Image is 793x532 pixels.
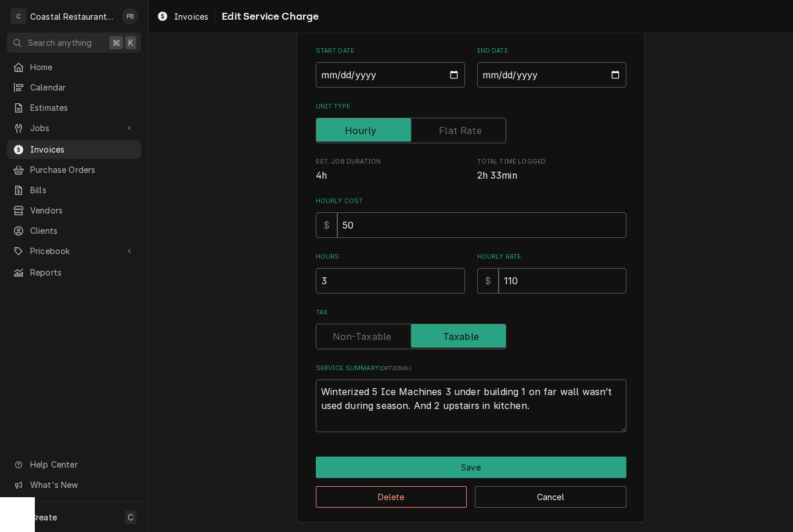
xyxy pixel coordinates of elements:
span: Estimates [30,102,135,114]
div: Hourly Cost [316,197,626,238]
span: Edit Service Charge [218,9,319,24]
div: Unit Type [316,102,626,143]
a: Clients [7,221,141,240]
div: End Date [477,46,626,88]
span: Pricebook [30,245,118,257]
a: Invoices [152,7,213,26]
div: PB [122,8,138,24]
span: Calendar [30,81,135,93]
input: yyyy-mm-dd [477,62,626,88]
div: Button Group [316,457,626,508]
div: Est. Job Duration [316,157,465,182]
span: Est. Job Duration [316,157,465,167]
a: Calendar [7,78,141,97]
button: Search anything⌘K [7,32,141,53]
label: End Date [477,46,626,56]
a: Purchase Orders [7,160,141,179]
span: Search anything [28,37,92,49]
span: Help Center [30,458,134,471]
a: Reports [7,263,141,282]
a: Go to Jobs [7,118,141,137]
span: Total Time Logged [477,169,626,183]
div: Total Time Logged [477,157,626,182]
div: Phill Blush's Avatar [122,8,138,24]
span: Vendors [30,204,135,216]
a: Invoices [7,140,141,159]
span: Jobs [30,122,118,134]
a: Bills [7,180,141,200]
span: K [128,37,134,49]
span: Purchase Orders [30,164,135,176]
label: Unit Type [316,102,626,111]
input: yyyy-mm-dd [316,62,465,88]
a: Vendors [7,201,141,220]
div: $ [316,212,337,238]
span: Home [30,61,135,73]
div: Coastal Restaurant Repair [30,10,116,23]
span: Est. Job Duration [316,169,465,183]
div: [object Object] [477,252,626,294]
div: Start Date [316,46,465,88]
div: [object Object] [316,252,465,294]
label: Start Date [316,46,465,56]
button: Cancel [475,486,626,508]
a: Estimates [7,98,141,117]
span: Reports [30,266,135,278]
div: $ [477,268,499,294]
textarea: Winterized 5 Ice Machines 3 under building 1 on far wall wasn’t used during season. And 2 upstair... [316,379,626,432]
div: Service Summary [316,364,626,432]
button: Save [316,457,626,478]
div: Tax [316,308,626,349]
span: C [128,511,134,523]
span: 2h 33min [477,170,517,181]
label: Tax [316,308,626,317]
span: ( optional ) [379,365,412,371]
span: Invoices [174,10,208,23]
a: Go to Pricebook [7,241,141,260]
span: Bills [30,184,135,196]
a: Go to Help Center [7,455,141,474]
button: Delete [316,486,467,508]
a: Home [7,57,141,77]
label: Hours [316,252,465,262]
label: Hourly Cost [316,197,626,206]
label: Hourly Rate [477,252,626,262]
span: What's New [30,479,134,491]
div: C [10,8,27,24]
div: Button Group Row [316,478,626,508]
span: Invoices [30,143,135,155]
span: Total Time Logged [477,157,626,167]
div: Button Group Row [316,457,626,478]
span: ⌘ [112,37,120,49]
label: Service Summary [316,364,626,373]
span: Create [30,512,57,522]
span: Clients [30,225,135,237]
a: Go to What's New [7,475,141,494]
span: 4h [316,170,327,181]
